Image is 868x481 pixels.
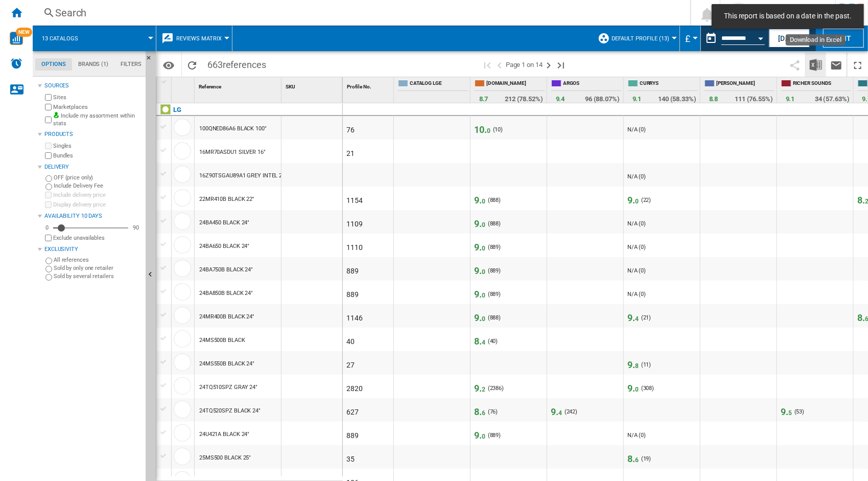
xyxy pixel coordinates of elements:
md-tab-item: Options [35,58,72,71]
div: Delivery [44,163,142,171]
span: 7 [485,95,488,103]
div: 11 reviews [641,360,651,370]
span: CURRYS [640,80,698,88]
span: [PERSON_NAME] [716,80,775,88]
div: £ [685,26,695,51]
div: SKU Sort None [284,77,342,93]
span: 9. [474,312,485,323]
button: Download in Excel [806,53,826,77]
div: 22MR410B BLACK 22'' [199,188,254,211]
div: [DOMAIN_NAME] Average rating of AMAZON.CO.UK 212 offers with reviews sold by AMAZON.CO.UK [473,77,547,103]
div: 2820 [345,376,363,386]
div: 27 [345,352,355,362]
div: 889 reviews [488,242,501,253]
md-slider: Availability [53,223,128,233]
div: 2386 reviews [488,383,504,394]
span: 6 [635,456,639,464]
div: N/A (0) [626,172,646,182]
span: 76 [490,408,496,415]
div: 1146 [345,305,363,315]
span: 8 [635,362,639,370]
div: 889 [345,282,359,292]
span: 8 [715,95,718,103]
span: 21 [643,314,649,321]
div: N/A (0) [626,219,646,229]
button: Default profile (13) [612,26,674,51]
md-tab-item: Filters [114,58,148,71]
button: [DATE] [769,29,810,48]
label: Sold by only one retailer [54,264,142,272]
img: mysite-bg-18x18.png [53,112,59,118]
button: Reload [182,53,202,77]
div: 16Z90TSGAU89A1 GREY INTEL 256V 16GB SSD 1TB [199,164,331,188]
button: md-calendar [701,28,721,49]
label: Include Delivery Fee [54,182,142,190]
span: 8. [479,95,488,103]
span: 0 [482,198,485,205]
md-menu: Currency [680,26,701,51]
span: 34 offers with reviews sold by RICHER SOUNDS [815,95,850,103]
span: 0 [482,292,485,299]
div: 106 [345,470,359,480]
img: excel-24x24.png [810,59,822,71]
span: 19 [643,455,649,462]
span: £ [685,33,690,44]
span: ARGOS [563,80,621,88]
input: Include delivery price [45,192,52,198]
span: 0 [482,268,485,276]
button: Open calendar [752,28,770,46]
input: Sites [45,94,52,101]
div: 24BA650 BLACK 24" [199,235,249,258]
div: Sort None [345,77,393,93]
div: 889 reviews [488,430,501,441]
span: Average rating of RICHER SOUNDS [786,95,795,103]
span: 0 [635,198,639,205]
span: 9. [786,95,795,103]
span: SKU [286,84,295,89]
div: 24BA850B BLACK 24" [199,282,253,305]
div: N/A (0) [626,242,646,253]
span: RICHER SOUNDS [793,80,851,88]
span: 888 [490,314,499,321]
span: 9. [474,265,485,276]
span: 9. [627,195,639,205]
button: Send this report by email [826,53,847,77]
div: 21 reviews [641,313,651,323]
span: 4 [558,409,562,417]
input: Sold by several retailers [45,274,52,281]
div: RICHER SOUNDS Average rating of RICHER SOUNDS 34 offers with reviews sold by RICHER SOUNDS [779,77,853,103]
div: 308 reviews [641,383,654,394]
label: Marketplaces [53,103,142,111]
input: All references [45,258,52,264]
div: 22 reviews [641,195,651,205]
input: Sold by only one retailer [45,266,52,272]
span: Average rating of JOHN LEWIS [709,95,718,103]
div: [PERSON_NAME] Average rating of JOHN LEWIS 111 offers with reviews sold by JOHN LEWIS [702,77,777,103]
button: Maximize [848,53,868,77]
label: Include my assortment within stats [53,112,142,128]
span: 2386 [490,385,502,392]
span: 0 [482,221,485,228]
div: 40 [345,329,355,339]
div: 76 reviews [488,407,498,417]
span: 212 offers with reviews sold by AMAZON.CO.UK [505,95,543,103]
div: Exclusivity [44,245,142,254]
span: [DOMAIN_NAME] [486,80,545,88]
md-tab-item: Brands (1) [72,58,114,71]
span: Average rating of CURRYS [632,95,642,103]
div: N/A (0) [626,266,646,276]
span: 0 [482,315,485,323]
div: 10 reviews [493,125,503,135]
button: 13 catalogs [42,26,88,51]
div: Default profile (13) [598,26,674,51]
button: Next page [543,53,555,77]
span: Average rating of AMAZON.CO.UK [479,95,488,103]
span: 13 catalogs [42,35,78,42]
div: 888 reviews [488,195,501,205]
img: alerts-logo.svg [10,57,22,70]
img: wise-card.svg [10,32,23,45]
span: 889 [490,291,499,297]
span: 0 [487,127,490,134]
span: 40 [490,338,496,345]
div: 19 reviews [641,454,651,464]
